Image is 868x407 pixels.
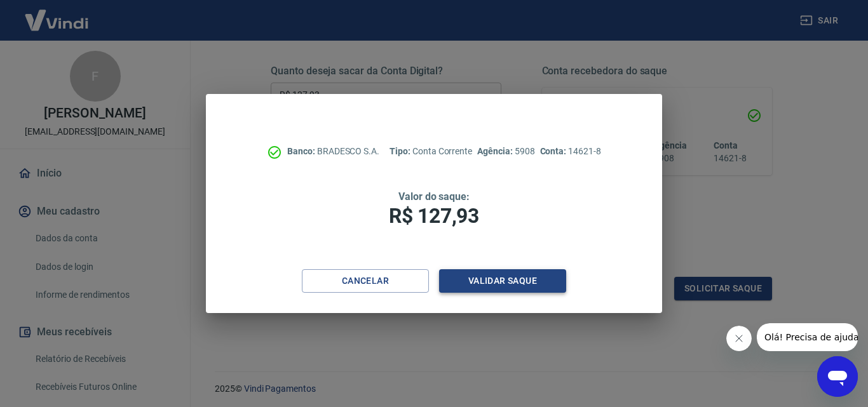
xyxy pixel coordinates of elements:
[287,145,379,158] p: BRADESCO S.A.
[477,146,515,156] span: Agência:
[439,269,566,293] button: Validar saque
[287,146,317,156] span: Banco:
[389,204,479,228] span: R$ 127,93
[477,145,534,158] p: 5908
[302,269,429,293] button: Cancelar
[390,145,472,158] p: Conta Corrente
[540,146,569,156] span: Conta:
[398,190,470,203] span: Valor do saque:
[540,145,601,158] p: 14621-8
[726,326,752,351] iframe: Fechar mensagem
[8,9,107,19] span: Olá! Precisa de ajuda?
[757,323,858,351] iframe: Mensagem da empresa
[390,146,412,156] span: Tipo:
[817,356,858,397] iframe: Botão para abrir a janela de mensagens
